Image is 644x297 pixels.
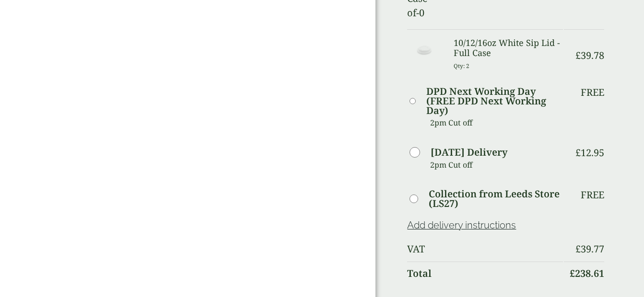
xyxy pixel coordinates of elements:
[570,267,575,280] span: £
[575,146,581,159] span: £
[581,189,604,201] p: Free
[407,262,563,285] th: Total
[454,38,563,58] h3: 10/12/16oz White Sip Lid - Full Case
[429,189,563,208] label: Collection from Leeds Store (LS27)
[575,242,581,255] span: £
[575,242,604,255] bdi: 39.77
[430,115,563,130] p: 2pm Cut off
[581,87,604,98] p: Free
[570,267,604,280] bdi: 238.61
[407,238,563,261] th: VAT
[454,62,469,69] small: Qty: 2
[575,49,581,62] span: £
[575,49,604,62] bdi: 39.78
[426,87,563,115] label: DPD Next Working Day (FREE DPD Next Working Day)
[407,219,516,231] a: Add delivery instructions
[431,148,507,157] label: [DATE] Delivery
[575,146,604,159] bdi: 12.95
[430,158,563,172] p: 2pm Cut off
